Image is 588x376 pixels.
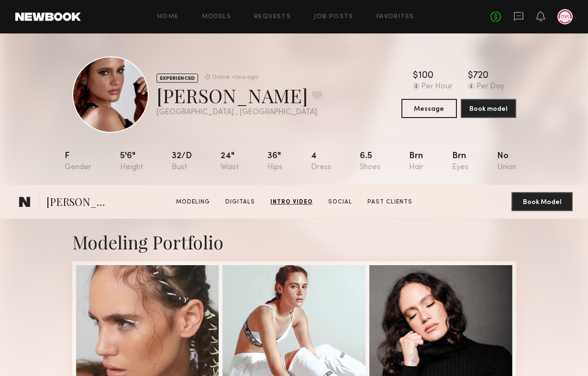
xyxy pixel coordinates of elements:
a: Requests [254,14,291,20]
div: 5'6" [120,152,143,172]
a: Past Clients [364,198,416,206]
div: [PERSON_NAME] [156,83,322,108]
div: Modeling Portfolio [72,230,516,254]
div: $ [468,71,473,81]
div: 100 [418,71,433,81]
a: Modeling [172,198,214,206]
a: Models [202,14,231,20]
div: Brn [409,152,423,172]
button: Book Model [511,192,573,211]
div: Brn [452,152,468,172]
div: F [65,152,91,172]
button: Book model [461,99,516,118]
div: 24" [221,152,239,172]
a: Digitals [222,198,259,206]
div: Per Hour [422,83,453,91]
div: 4 [311,152,331,172]
a: Social [324,198,356,206]
div: No [497,152,516,172]
div: 36" [267,152,282,172]
a: Book Model [511,197,573,205]
a: Job Posts [314,14,354,20]
div: 32/d [172,152,192,172]
span: [PERSON_NAME] [46,194,113,211]
a: Home [157,14,179,20]
div: $ [413,71,418,81]
div: Per Day [477,83,504,91]
div: Online +1mo ago [212,75,258,81]
button: Message [401,99,457,118]
div: [GEOGRAPHIC_DATA] , [GEOGRAPHIC_DATA] [156,108,322,117]
div: 720 [473,71,488,81]
a: Favorites [377,14,414,20]
a: Intro Video [266,198,317,206]
div: EXPERIENCED [156,74,198,83]
div: 6.5 [360,152,380,172]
